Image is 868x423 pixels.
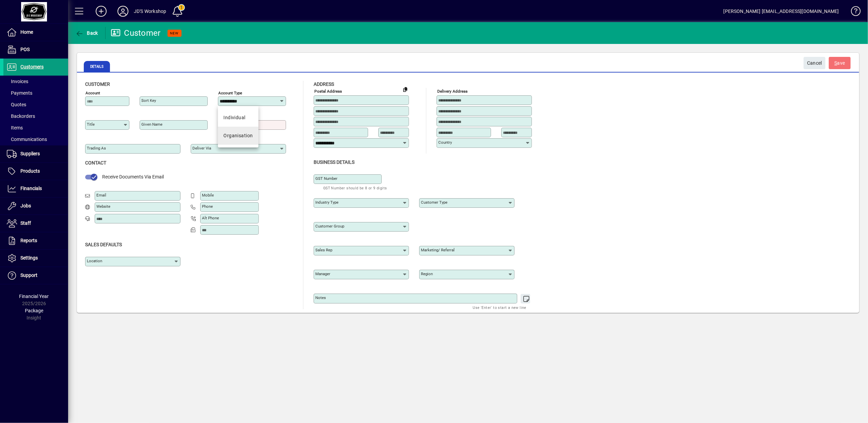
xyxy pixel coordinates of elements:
span: Sales defaults [85,242,122,247]
div: Customer [111,28,161,38]
mat-label: Phone [202,204,213,209]
mat-label: Given name [141,122,162,127]
span: Communications [7,137,47,142]
mat-label: Location [87,258,102,263]
mat-label: Sort key [141,98,156,103]
span: Payments [7,90,32,96]
span: Backorders [7,113,35,119]
mat-label: Region [421,271,433,276]
mat-hint: GST Number should be 8 or 9 digits [323,184,387,192]
a: Financials [3,180,68,197]
span: Business details [314,159,354,165]
span: Settings [20,255,38,261]
span: Address [314,81,334,87]
a: Settings [3,250,68,267]
a: Products [3,163,68,180]
app-page-header-button: Back [68,27,106,39]
span: ave [835,58,845,69]
span: Customers [20,64,44,69]
span: Financial Year [19,294,49,299]
span: Contact [85,160,106,166]
div: Organisation [223,132,253,139]
a: Communications [3,134,68,145]
button: Save [829,57,851,69]
mat-label: Country [438,140,452,145]
mat-option: Organisation [218,127,258,145]
mat-label: Trading as [87,146,106,151]
div: JD'S Workshop [134,6,166,17]
span: Reports [20,238,37,243]
a: Invoices [3,76,68,87]
span: Items [7,125,23,130]
a: Suppliers [3,145,68,162]
span: Receive Documents Via Email [102,174,164,179]
mat-label: Notes [315,295,326,300]
mat-hint: Use 'Enter' to start a new line [473,303,526,311]
a: Reports [3,232,68,249]
mat-label: Industry type [315,200,338,205]
mat-label: Mobile [202,193,214,198]
mat-option: Individual [218,109,258,127]
span: Invoices [7,79,28,84]
span: Support [20,272,37,278]
a: Knowledge Base [846,1,859,23]
mat-label: Title [87,122,95,127]
div: Individual [223,114,245,121]
a: Payments [3,87,68,99]
mat-label: Manager [315,271,330,276]
span: Staff [20,220,31,226]
span: Package [25,308,43,313]
a: Support [3,267,68,284]
a: Items [3,122,68,134]
mat-label: Email [96,193,106,198]
span: Customer [85,81,110,87]
mat-label: Customer group [315,224,344,229]
button: Add [90,5,112,17]
span: POS [20,47,30,52]
span: Home [20,29,33,35]
a: Backorders [3,110,68,122]
a: POS [3,41,68,58]
mat-label: Account [85,91,100,95]
span: Suppliers [20,151,40,156]
mat-label: Sales rep [315,248,332,252]
span: Details [84,61,110,72]
a: Home [3,24,68,41]
span: Quotes [7,102,26,107]
mat-label: Alt Phone [202,216,219,220]
span: Products [20,168,40,174]
button: Cancel [804,57,825,69]
mat-label: Website [96,204,110,209]
span: Jobs [20,203,31,208]
button: Back [74,27,100,39]
a: Jobs [3,198,68,215]
span: S [835,60,837,66]
span: Cancel [807,58,822,69]
mat-label: Marketing/ Referral [421,248,455,252]
mat-label: Account Type [218,91,242,95]
div: [PERSON_NAME] [EMAIL_ADDRESS][DOMAIN_NAME] [724,6,839,17]
span: Back [75,30,98,36]
button: Profile [112,5,134,17]
mat-label: Customer type [421,200,447,205]
span: Financials [20,186,42,191]
a: Staff [3,215,68,232]
button: Copy to Delivery address [400,84,411,95]
a: Quotes [3,99,68,110]
mat-label: Deliver via [192,146,211,151]
mat-label: GST Number [315,176,337,181]
span: NEW [170,31,179,35]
